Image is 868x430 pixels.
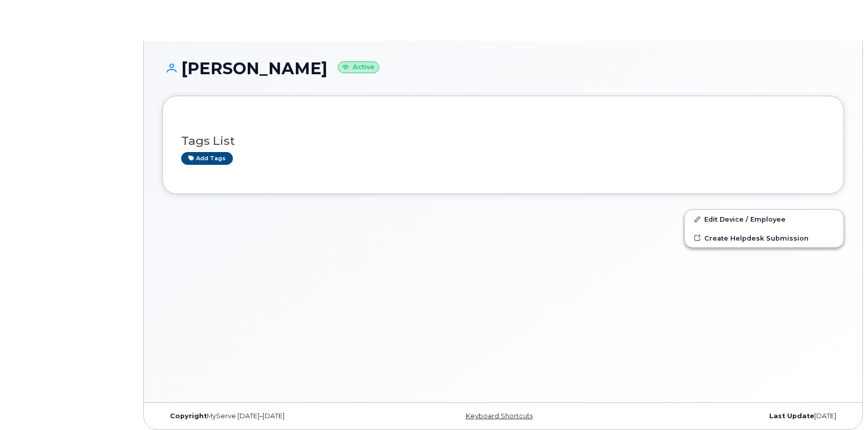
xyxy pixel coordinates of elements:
div: [DATE] [617,412,844,420]
a: Create Helpdesk Submission [685,229,843,247]
h1: [PERSON_NAME] [162,59,844,77]
a: Edit Device / Employee [685,210,843,228]
small: Active [338,61,379,73]
a: Keyboard Shortcuts [466,412,533,420]
strong: Copyright [170,412,207,420]
strong: Last Update [769,412,814,420]
h3: Tags List [181,135,825,147]
div: MyServe [DATE]–[DATE] [162,412,389,420]
a: Add tags [181,152,233,165]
